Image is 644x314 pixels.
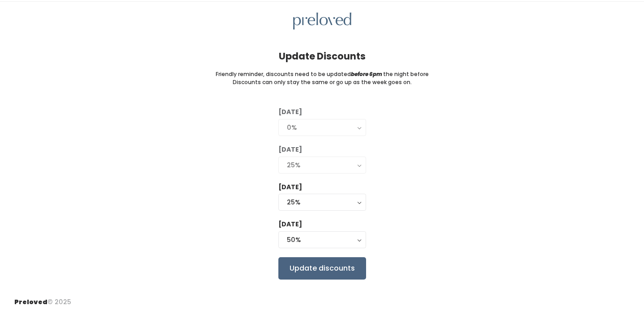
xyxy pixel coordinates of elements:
[278,194,366,211] button: 25%
[287,160,358,170] div: 25%
[216,70,429,78] small: Friendly reminder, discounts need to be updated the night before
[278,119,366,136] button: 0%
[293,13,351,30] img: preloved logo
[14,297,47,306] span: Preloved
[278,145,302,154] label: [DATE]
[14,290,71,307] div: © 2025
[279,51,366,61] h4: Update Discounts
[287,123,358,132] div: 0%
[287,197,358,207] div: 25%
[233,78,412,86] small: Discounts can only stay the same or go up as the week goes on.
[278,182,302,192] label: [DATE]
[278,257,366,280] input: Update discounts
[287,235,358,245] div: 50%
[351,70,382,78] i: before 6pm
[278,107,302,117] label: [DATE]
[278,220,302,229] label: [DATE]
[278,231,366,248] button: 50%
[278,157,366,174] button: 25%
